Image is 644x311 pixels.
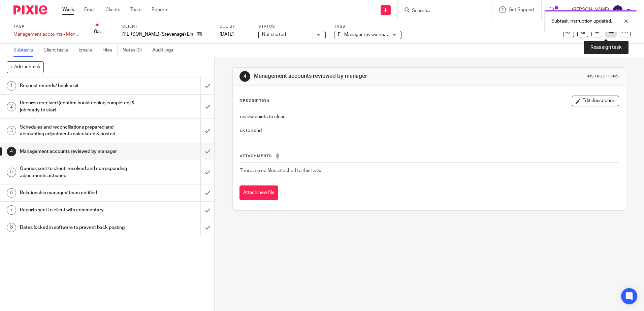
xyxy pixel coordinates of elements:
[94,28,101,36] div: 0
[20,98,136,115] h1: Records received (confirm bookkeeping completed) & job ready to start
[572,96,619,106] button: Edit description
[84,6,95,13] a: Email
[20,122,136,139] h1: Schedules and reconciliations prepared and accounting adjustments calculated & posted
[20,188,136,198] h1: Relationship manager/ team notified
[551,18,612,25] p: Subtask instruction updated.
[254,73,444,80] h1: Management accounts reviewed by manager
[7,81,16,91] div: 1
[240,127,618,134] p: ok to send
[13,24,81,29] label: Task
[7,126,16,135] div: 3
[152,6,168,13] a: Reports
[20,222,136,233] h1: Dates locked in software to prevent back posting
[62,6,74,13] a: Work
[240,113,618,120] p: review points to clear
[20,146,136,157] h1: Management accounts reviewed by manager
[105,6,120,13] a: Clients
[7,61,44,73] button: + Add subtask
[7,205,16,215] div: 7
[122,24,211,29] label: Client
[262,32,286,37] span: Not started
[13,44,38,57] a: Subtasks
[20,164,136,181] h1: Queries sent to client, resolved and corresponding adjustments actioned
[239,185,278,201] button: Attach new file
[20,81,136,91] h1: Request records/ book visit
[7,223,16,232] div: 8
[130,6,141,13] a: Team
[122,31,193,38] p: [PERSON_NAME] (Stevenage) Limited
[20,205,136,215] h1: Reports sent to client with commentary
[78,44,97,57] a: Emails
[13,31,81,38] div: Management accounts - Monthly
[43,44,73,57] a: Client tasks
[612,5,623,15] img: svg%3E
[239,71,250,82] div: 4
[220,24,250,29] label: Due by
[13,5,47,14] img: Pixie
[102,44,118,57] a: Files
[240,168,321,173] span: There are no files attached to this task.
[338,32,422,37] span: F - Manager review notes to be actioned
[7,147,16,156] div: 4
[152,44,178,57] a: Audit logs
[123,44,147,57] a: Notes (0)
[7,168,16,177] div: 5
[97,30,101,34] small: /8
[240,154,272,158] span: Attachments
[220,32,234,37] span: [DATE]
[258,24,326,29] label: Status
[239,98,269,104] p: Description
[7,102,16,111] div: 2
[587,74,619,79] div: Instructions
[7,188,16,198] div: 6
